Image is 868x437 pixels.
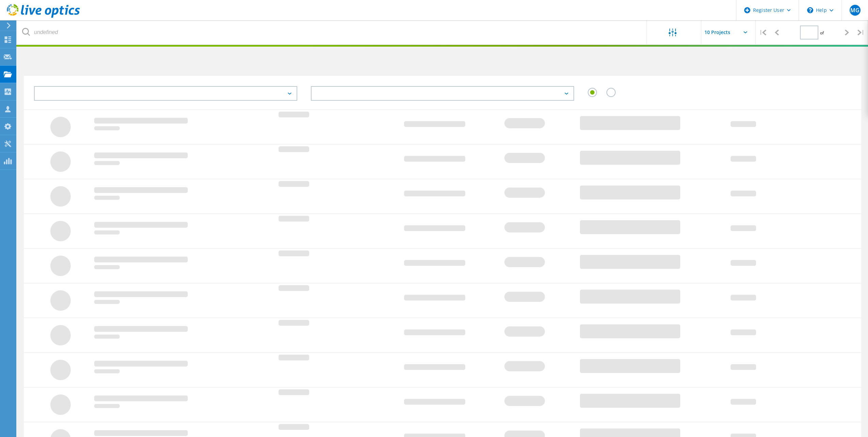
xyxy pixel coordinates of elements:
[850,7,859,13] span: MG
[820,30,824,36] span: of
[17,20,647,44] input: undefined
[807,7,813,13] svg: \n
[7,14,80,19] a: Live Optics Dashboard
[756,20,770,45] div: |
[854,20,868,45] div: |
